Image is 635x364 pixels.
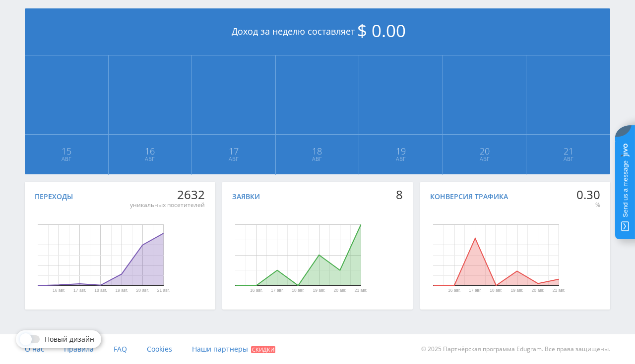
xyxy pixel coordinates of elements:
div: 8 [396,188,403,202]
span: FAQ [114,344,127,354]
text: 18 авг. [94,288,107,293]
text: 16 авг. [53,288,65,293]
svg: Диаграмма. [5,206,196,305]
span: Наши партнеры [192,344,248,354]
span: 21 [527,147,610,155]
span: $ 0.00 [357,19,406,42]
text: 17 авг. [469,288,481,293]
span: Авг [276,155,359,163]
div: уникальных посетителей [130,201,205,209]
text: 19 авг. [115,288,127,293]
a: О нас [25,334,44,364]
span: О нас [25,344,44,354]
a: Наши партнеры Скидки [192,334,275,364]
text: 20 авг. [334,288,346,293]
text: 20 авг. [136,288,149,293]
text: 17 авг. [73,288,86,293]
div: Конверсия трафика [430,193,508,201]
span: 15 [25,147,108,155]
a: Cookies [147,334,172,364]
div: 2632 [130,188,205,202]
span: 18 [276,147,359,155]
text: 18 авг. [292,288,305,293]
div: 0.30 [576,188,600,202]
span: 19 [360,147,442,155]
text: 16 авг. [250,288,262,293]
span: Скидки [251,346,275,353]
text: 19 авг. [510,288,523,293]
div: % [576,201,600,209]
text: 18 авг. [490,288,502,293]
span: Правила [64,344,94,354]
div: Доход за неделю составляет [25,8,610,55]
text: 21 авг. [552,288,565,293]
svg: Диаграмма. [400,206,591,305]
text: 20 авг. [531,288,544,293]
text: 21 авг. [355,288,367,293]
div: © 2025 Партнёрская программа Edugram. Все права защищены. [322,334,610,364]
span: 16 [109,147,191,155]
span: Авг [192,155,275,163]
span: Авг [25,155,108,163]
div: Заявки [232,193,260,201]
span: Новый дизайн [45,335,94,343]
text: 19 авг. [313,288,325,293]
span: Авг [444,155,526,163]
span: Авг [527,155,610,163]
a: FAQ [114,334,127,364]
text: 17 авг. [271,288,283,293]
text: 16 авг. [447,288,460,293]
span: 20 [444,147,526,155]
text: 21 авг. [157,288,170,293]
span: Авг [360,155,442,163]
span: 17 [192,147,275,155]
div: Переходы [35,193,73,201]
span: Cookies [147,344,172,354]
svg: Диаграмма. [202,206,393,305]
span: Авг [109,155,191,163]
a: Правила [64,334,94,364]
